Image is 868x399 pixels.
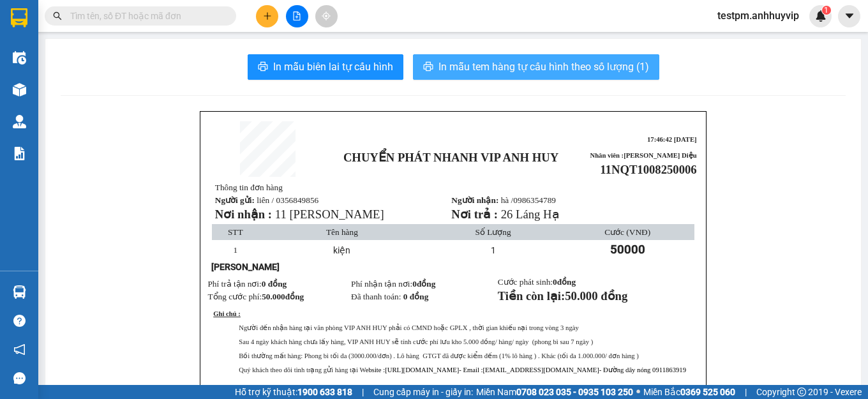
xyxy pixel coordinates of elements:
span: | [745,385,747,399]
span: plus [263,11,272,20]
span: 0 đồng [403,292,429,301]
span: Miền Bắc [643,385,735,399]
span: question-circle [13,315,26,327]
span: Cước (VNĐ) [604,227,650,237]
span: 0 [553,277,557,287]
span: Đã thanh toán: [351,292,428,301]
strong: 0708 023 035 - 0935 103 250 [516,387,633,397]
span: search [53,11,62,20]
strong: Nơi trả : [451,207,498,221]
span: Phí trả tận nơi: [207,279,287,289]
span: Tổng cước phí: [207,292,304,301]
img: logo-vxr [11,8,27,27]
span: 50000 [610,243,645,257]
strong: Ghi chú : [213,310,241,317]
span: Cước phát sinh: [498,277,576,287]
span: In mẫu biên lai tự cấu hình [273,59,393,75]
span: caret-down [844,10,855,22]
button: aim [315,5,338,27]
strong: 0369 525 060 [680,387,735,397]
span: 50.000 đồng [565,289,627,303]
button: plus [256,5,278,27]
a: [EMAIL_ADDRESS][DOMAIN_NAME] [483,366,599,373]
span: 0356849856 [276,195,319,205]
span: đồng [285,292,304,301]
span: Nhân viên : [590,152,696,159]
span: 26 Láng Hạ [501,207,560,221]
sup: 1 [822,6,831,15]
strong: 1900 633 818 [297,387,352,397]
strong: Nơi nhận : [215,207,272,221]
span: 17:46:42 [DATE] [647,136,697,143]
span: Tên hàng [326,227,358,237]
span: 11NQT1008250006 [600,163,696,176]
img: warehouse-icon [13,285,26,299]
button: caret-down [838,5,860,27]
span: message [13,372,26,384]
span: In mẫu tem hàng tự cấu hình theo số lượng (1) [438,59,649,75]
span: Cung cấp máy in - giấy in: [373,385,473,399]
span: 1 [491,245,496,255]
img: solution-icon [13,147,26,160]
span: printer [258,61,268,73]
img: icon-new-feature [815,10,827,22]
span: liên / [257,195,318,205]
span: 0986354789 [513,195,556,205]
strong: Người nhận: [451,195,498,205]
input: Tìm tên, số ĐT hoặc mã đơn [70,9,221,23]
span: Sau 4 ngày khách hàng chưa lấy hàng, VIP ANH HUY sẽ tính cước phí lưu kho 5.000 đồng/ hàng/ ngày ... [239,338,593,345]
span: copyright [797,388,806,396]
img: warehouse-icon [13,115,26,128]
img: warehouse-icon [13,83,26,96]
button: printerIn mẫu tem hàng tự cấu hình theo số lượng (1) [413,54,659,80]
span: testpm.anhhuyvip [707,8,809,24]
span: file-add [292,11,301,20]
span: hà / [501,195,556,205]
span: kiện [333,245,350,255]
span: ebsite : - Email : - Đường dây nóng 0911863919 [366,366,686,373]
span: [PERSON_NAME] Diệu [624,152,696,159]
span: Phí nhận tận nơi: [351,279,435,289]
span: Số Lượng [475,227,511,237]
span: Thông tin đơn hàng [215,183,283,192]
span: Quý khách theo dõi tình trạng gửi hàng tại W [239,366,686,373]
span: Người đến nhận hàng tại văn phòng VIP ANH HUY phải có CMND hoặc GPLX , thời gian khiếu nại trong ... [239,324,579,331]
span: 1 [824,6,828,15]
span: ⚪️ [636,389,640,395]
img: warehouse-icon [13,51,26,64]
strong: Người gửi: [215,195,255,205]
span: printer [423,61,433,73]
span: 0 [412,279,417,289]
span: đồng [417,279,436,289]
span: notification [13,343,26,356]
span: aim [322,11,331,20]
a: [URL][DOMAIN_NAME] [385,366,459,373]
span: 11 [PERSON_NAME] [275,207,384,221]
span: Bồi thường mất hàng: Phong bì tối đa (3000.000/đơn) . Lô hàng GTGT đã được kiểm đếm (1% lô hàng )... [239,352,639,359]
button: file-add [286,5,308,27]
span: 1 [233,245,237,255]
strong: CHUYỂN PHÁT NHANH VIP ANH HUY [343,151,558,164]
span: Hỗ trợ kỹ thuật: [235,385,352,399]
span: Tiền còn lại: [498,289,628,303]
strong: [PERSON_NAME] [211,262,280,272]
span: | [362,385,364,399]
span: 0 đồng [262,279,287,289]
span: Miền Nam [476,385,633,399]
button: printerIn mẫu biên lai tự cấu hình [248,54,403,80]
span: STT [228,227,243,237]
span: 50.000 [262,292,285,301]
span: đồng [557,277,576,287]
